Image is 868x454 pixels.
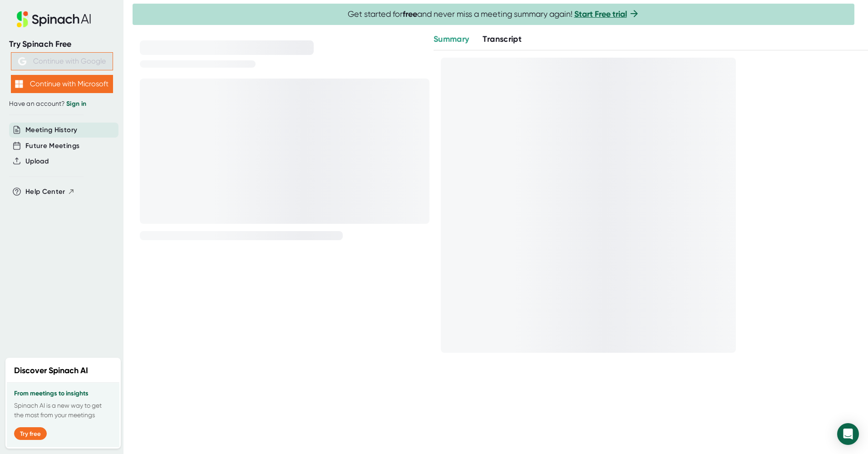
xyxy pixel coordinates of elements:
h2: Discover Spinach AI [14,365,88,377]
div: Have an account? [9,100,114,108]
button: Meeting History [25,125,77,135]
img: Aehbyd4JwY73AAAAAElFTkSuQmCC [18,57,26,65]
button: Future Meetings [25,141,79,151]
span: Transcript [483,34,522,44]
button: Summary [434,33,469,45]
b: free [403,9,417,19]
a: Start Free trial [574,9,627,19]
p: Spinach AI is a new way to get the most from your meetings [14,401,112,420]
span: Help Center [25,187,65,197]
button: Upload [25,156,49,167]
h3: From meetings to insights [14,390,112,397]
button: Continue with Microsoft [11,75,113,93]
span: Summary [434,34,469,44]
span: Get started for and never miss a meeting summary again! [348,9,640,20]
button: Try free [14,427,47,440]
button: Continue with Google [11,52,113,70]
div: Open Intercom Messenger [837,423,859,445]
button: Help Center [25,187,75,197]
a: Sign in [66,100,86,108]
div: Try Spinach Free [9,39,114,49]
button: Transcript [483,33,522,45]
